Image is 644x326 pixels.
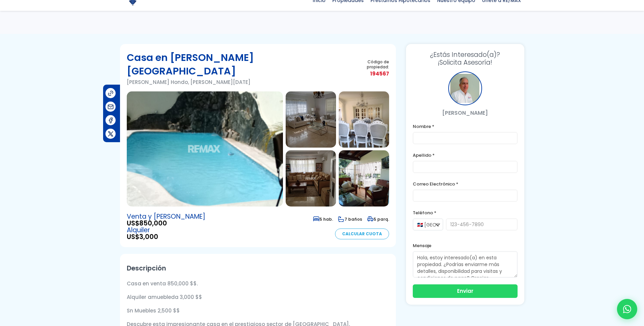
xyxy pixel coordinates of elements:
img: Compartir [107,130,114,137]
label: Mensaje [413,241,518,250]
div: Enrique Perez [448,71,482,105]
img: Compartir [107,103,114,110]
img: Casa en Arroyo Hondo [339,91,389,148]
input: 123-456-7890 [446,218,518,231]
p: Alquiler amuebleda 3,000 $$ [127,293,389,301]
p: [PERSON_NAME] [413,109,518,117]
img: Casa en Arroyo Hondo [286,150,336,207]
label: Correo Electrónico * [413,180,518,188]
img: Casa en Arroyo Hondo [339,150,389,207]
label: Teléfono * [413,209,518,217]
label: Nombre * [413,122,518,131]
img: Compartir [107,117,114,124]
a: Calcular Cuota [335,229,389,239]
span: US$ [127,234,205,240]
span: 850,000 [139,219,167,228]
button: Enviar [413,284,518,298]
img: Compartir [107,90,114,97]
span: Alquiler [127,227,205,234]
span: Código de propiedad: [347,59,389,69]
span: US$ [127,220,205,227]
h2: Descripción [127,261,389,276]
span: 5 parq. [367,216,389,222]
h3: ¡Solicita Asesoría! [413,51,518,66]
span: ¿Estás Interesado(a)? [413,51,518,59]
img: Casa en Arroyo Hondo [127,91,283,207]
p: Sn Muebles 2,500 $$ [127,306,389,315]
img: Casa en Arroyo Hondo [286,91,336,148]
span: 3,000 [139,232,158,241]
p: Casa en venta 850,000 $$. [127,279,389,288]
h1: Casa en [PERSON_NAME][GEOGRAPHIC_DATA] [127,51,347,78]
span: 7 baños [338,216,362,222]
textarea: Hola, estoy interesado(a) en esta propiedad. ¿Podrías enviarme más detalles, disponibilidad para ... [413,251,518,278]
span: Venta y [PERSON_NAME] [127,213,205,220]
p: [PERSON_NAME] Hondo, [PERSON_NAME][DATE] [127,78,347,86]
label: Apellido * [413,151,518,159]
span: 5 hab. [313,216,333,222]
span: 194567 [347,69,389,78]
